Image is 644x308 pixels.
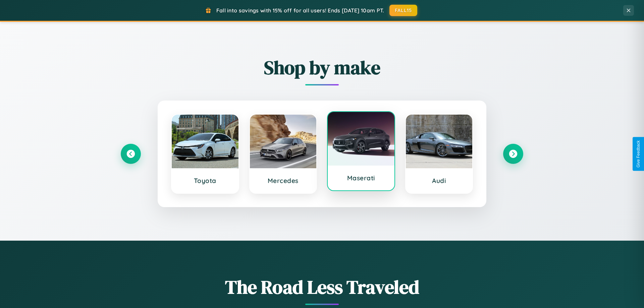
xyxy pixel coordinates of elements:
h1: The Road Less Traveled [121,274,523,300]
h3: Mercedes [257,177,310,185]
span: Fall into savings with 15% off for all users! Ends [DATE] 10am PT. [216,7,384,14]
button: FALL15 [389,5,418,16]
div: Give Feedback [636,140,641,168]
h3: Maserati [334,174,388,182]
h3: Audi [413,177,466,185]
h3: Toyota [178,177,232,185]
h2: Shop by make [121,55,523,80]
